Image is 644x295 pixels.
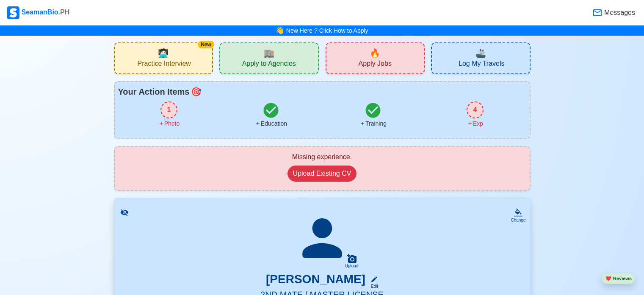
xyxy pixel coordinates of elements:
[602,273,636,284] button: heartReviews
[287,166,357,182] button: Upload Existing CV
[58,8,70,16] span: .PH
[118,85,526,98] div: Your Action Items
[605,276,611,281] span: heart
[459,59,504,70] span: Log My Travels
[242,59,296,70] span: Apply to Agencies
[475,47,486,59] span: travel
[286,27,368,34] a: New Here ? Click How to Apply
[264,47,274,59] span: agencies
[467,119,483,128] div: Exp
[603,8,635,18] span: Messages
[511,217,525,223] div: Change
[255,119,287,128] div: Education
[122,152,523,162] div: Missing experience.
[198,41,214,48] div: New
[158,119,180,128] div: Photo
[158,47,169,59] span: interview
[274,24,286,37] span: bell
[138,59,191,70] span: Practice Interview
[191,85,202,98] span: todo
[370,47,380,59] span: new
[359,119,387,128] div: Training
[160,101,177,118] div: 1
[7,6,19,19] img: Logo
[467,101,484,118] div: 4
[359,59,392,70] span: Apply Jobs
[367,283,378,289] div: Edit
[266,272,365,289] h3: [PERSON_NAME]
[345,264,359,269] div: Upload
[7,6,69,19] div: SeamanBio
